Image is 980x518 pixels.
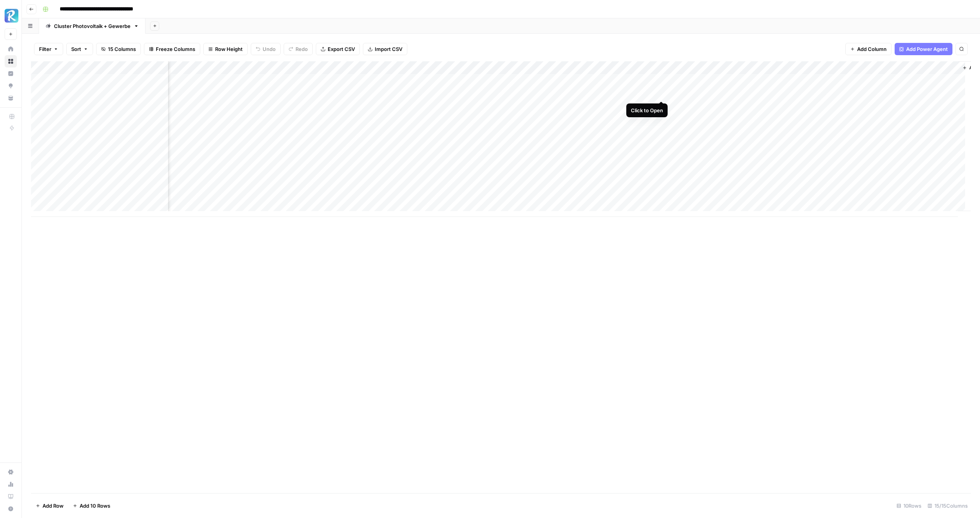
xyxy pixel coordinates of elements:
[39,45,51,53] span: Filter
[39,18,145,34] a: Cluster Photovoltaik + Gewerbe
[363,43,407,55] button: Import CSV
[144,43,200,55] button: Freeze Columns
[5,490,17,503] a: Learning Hub
[42,502,64,510] span: Add Row
[5,478,17,490] a: Usage
[34,43,63,55] button: Filter
[5,9,18,23] img: Radyant Logo
[631,107,663,114] div: Click to Open
[296,45,308,53] span: Redo
[96,43,141,55] button: 15 Columns
[54,22,131,30] div: Cluster Photovoltaik + Gewerbe
[5,80,17,92] a: Opportunities
[924,500,971,512] div: 15/15 Columns
[5,466,17,478] a: Settings
[31,500,68,512] button: Add Row
[263,45,276,53] span: Undo
[108,45,136,53] span: 15 Columns
[68,500,115,512] button: Add 10 Rows
[5,503,17,515] button: Help + Support
[215,45,243,53] span: Row Height
[203,43,248,55] button: Row Height
[906,45,948,53] span: Add Power Agent
[5,67,17,80] a: Insights
[845,43,892,55] button: Add Column
[893,500,924,512] div: 10 Rows
[375,45,402,53] span: Import CSV
[5,6,17,25] button: Workspace: Radyant
[66,43,93,55] button: Sort
[316,43,360,55] button: Export CSV
[5,55,17,67] a: Browse
[5,43,17,55] a: Home
[71,45,81,53] span: Sort
[328,45,355,53] span: Export CSV
[156,45,195,53] span: Freeze Columns
[895,43,952,55] button: Add Power Agent
[284,43,313,55] button: Redo
[80,502,110,510] span: Add 10 Rows
[251,43,281,55] button: Undo
[857,45,887,53] span: Add Column
[5,92,17,104] a: Your Data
